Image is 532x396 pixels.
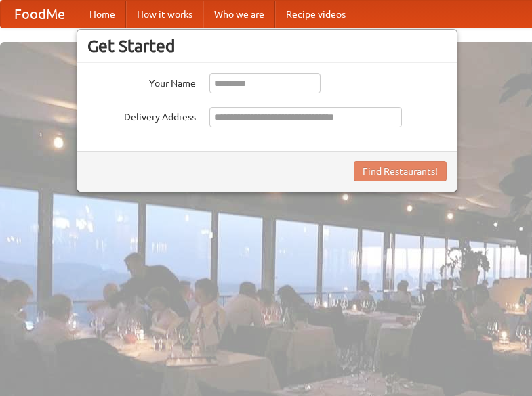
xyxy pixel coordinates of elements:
[87,107,196,124] label: Delivery Address
[87,73,196,90] label: Your Name
[354,161,447,181] button: Find Restaurants!
[126,1,203,28] a: How it works
[1,1,79,28] a: FoodMe
[79,1,126,28] a: Home
[203,1,275,28] a: Who we are
[87,36,447,56] h3: Get Started
[275,1,356,28] a: Recipe videos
